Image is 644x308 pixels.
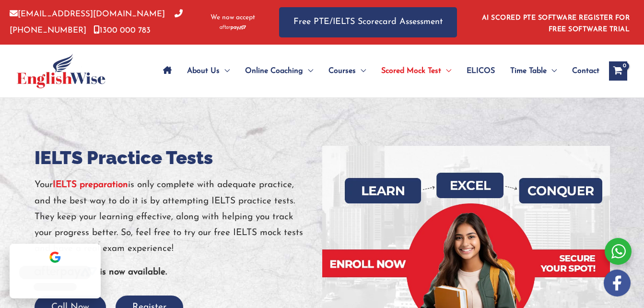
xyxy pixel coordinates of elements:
[356,54,366,88] span: Menu Toggle
[94,26,151,35] a: 1300 000 783
[328,54,356,88] span: Courses
[604,270,631,296] img: white-facebook.png
[220,54,230,88] span: Menu Toggle
[303,54,313,88] span: Menu Toggle
[564,54,599,88] a: Contact
[10,10,183,34] a: [PHONE_NUMBER]
[482,14,630,33] a: AI SCORED PTE SOFTWARE REGISTER FOR FREE SOFTWARE TRIAL
[10,10,165,18] a: [EMAIL_ADDRESS][DOMAIN_NAME]
[467,54,495,88] span: ELICOS
[100,268,167,277] b: is now available.
[321,54,374,88] a: CoursesMenu Toggle
[237,54,321,88] a: Online CoachingMenu Toggle
[459,54,503,88] a: ELICOS
[374,54,459,88] a: Scored Mock TestMenu Toggle
[609,61,627,81] a: View Shopping Cart, empty
[510,54,547,88] span: Time Table
[572,54,599,88] span: Contact
[245,54,303,88] span: Online Coaching
[179,54,237,88] a: About UsMenu Toggle
[17,54,105,88] img: cropped-ew-logo
[220,25,246,30] img: Afterpay-Logo
[381,54,441,88] span: Scored Mock Test
[476,7,634,38] aside: Header Widget 1
[441,54,451,88] span: Menu Toggle
[211,13,255,23] span: We now accept
[187,54,220,88] span: About Us
[547,54,557,88] span: Menu Toggle
[503,54,564,88] a: Time TableMenu Toggle
[35,177,322,257] p: Your is only complete with adequate practice, and the best way to do it is by attempting IELTS pr...
[155,54,599,88] nav: Site Navigation: Main Menu
[53,180,128,190] a: IELTS preparation
[279,7,457,37] a: Free PTE/IELTS Scorecard Assessment
[35,146,322,170] h1: IELTS Practice Tests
